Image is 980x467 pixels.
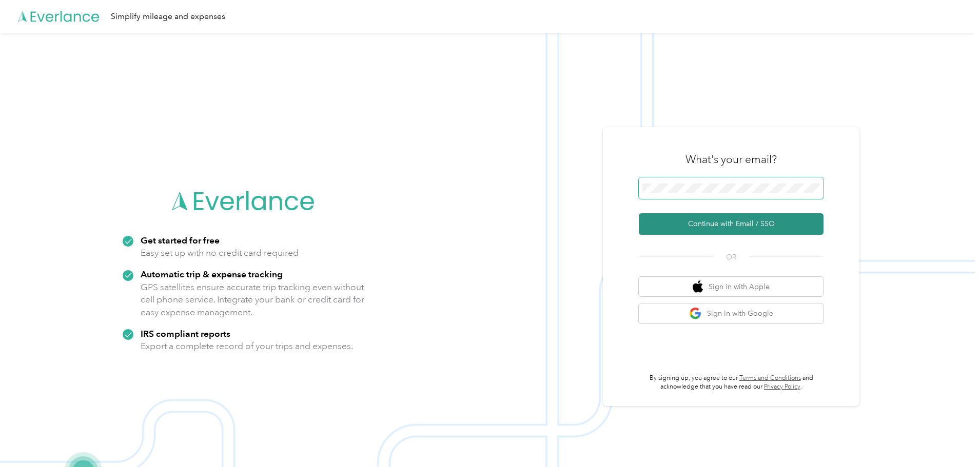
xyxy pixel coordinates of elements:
[639,303,824,323] button: google logoSign in with Google
[141,269,283,279] strong: Automatic trip & expense tracking
[141,328,230,339] strong: IRS compliant reports
[141,340,353,353] p: Export a complete record of your trips and expenses.
[739,374,801,382] a: Terms and Conditions
[685,152,777,167] h3: What's your email?
[141,235,220,246] strong: Get started for free
[639,213,824,235] button: Continue with Email / SSO
[141,281,365,319] p: GPS satellites ensure accurate trip tracking even without cell phone service. Integrate your bank...
[764,383,800,391] a: Privacy Policy
[689,307,702,320] img: google logo
[141,247,299,259] p: Easy set up with no credit card required
[639,374,824,392] p: By signing up, you agree to our and acknowledge that you have read our .
[639,277,824,297] button: apple logoSign in with Apple
[111,10,225,23] div: Simplify mileage and expenses
[693,280,703,293] img: apple logo
[713,252,749,262] span: OR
